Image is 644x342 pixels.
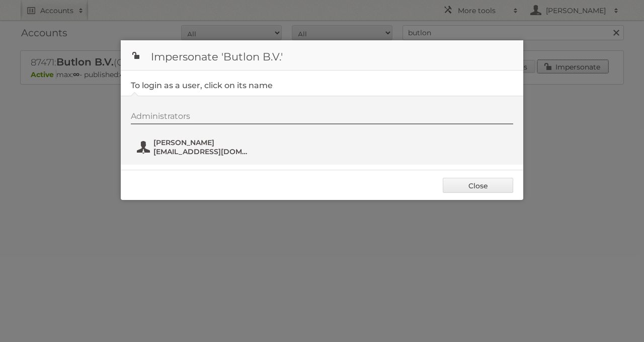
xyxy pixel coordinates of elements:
[131,81,273,90] legend: To login as a user, click on its name
[153,147,251,156] span: [EMAIL_ADDRESS][DOMAIN_NAME]
[443,178,513,193] a: Close
[121,40,523,71] h1: Impersonate 'Butlon B.V.'
[136,137,254,157] button: [PERSON_NAME] [EMAIL_ADDRESS][DOMAIN_NAME]
[153,138,251,147] span: [PERSON_NAME]
[131,111,513,124] div: Administrators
